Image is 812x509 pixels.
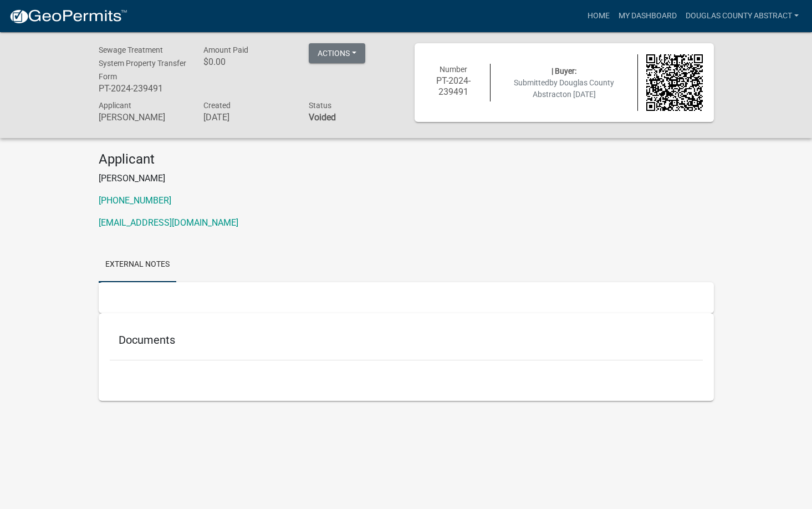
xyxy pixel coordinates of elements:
[99,217,238,228] a: [EMAIL_ADDRESS][DOMAIN_NAME]
[583,6,614,27] a: Home
[309,43,365,63] button: Actions
[551,67,576,75] span: | Buyer:
[203,112,292,123] h6: [DATE]
[426,75,482,96] h6: PT-2024-239491
[203,57,292,67] h6: $0.00
[203,45,248,54] span: Amount Paid
[614,6,681,27] a: My Dashboard
[99,151,714,167] h4: Applicant
[99,195,171,206] a: [PHONE_NUMBER]
[681,6,803,27] a: Douglas County Abstract
[99,101,131,110] span: Applicant
[514,78,614,99] span: Submitted on [DATE]
[646,54,703,111] img: QR code
[99,247,176,283] a: External Notes
[533,78,615,99] span: by Douglas County Abstract
[309,112,336,123] strong: Voided
[99,112,187,123] h6: [PERSON_NAME]
[99,83,187,94] h6: PT-2024-239491
[309,101,331,110] span: Status
[119,333,694,347] h5: Documents
[440,65,467,74] span: Number
[203,101,231,110] span: Created
[99,45,186,81] span: Sewage Treatment System Property Transfer Form
[99,172,714,185] p: [PERSON_NAME]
